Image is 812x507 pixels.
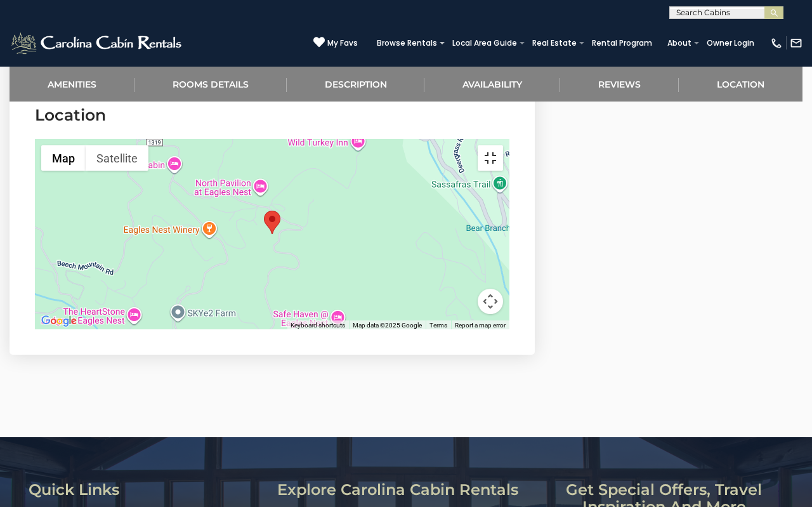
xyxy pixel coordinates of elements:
img: White-1-2.png [10,30,185,56]
a: Rental Program [586,34,658,52]
img: Google [38,313,80,329]
a: About [661,34,698,52]
h3: Quick Links [29,482,268,498]
span: My Favs [327,37,358,49]
a: Report a map error [455,322,506,329]
button: Map camera controls [478,289,503,314]
button: Toggle fullscreen view [478,145,503,171]
a: Location [679,67,802,102]
a: Reviews [560,67,679,102]
img: mail-regular-white.png [790,37,802,49]
a: Real Estate [526,34,583,52]
a: Browse Rentals [370,34,443,52]
img: phone-regular-white.png [770,37,783,49]
h3: Location [35,104,509,126]
a: Availability [424,67,560,102]
a: Owner Login [700,34,761,52]
button: Show satellite imagery [86,145,148,171]
a: Amenities [10,67,134,102]
button: Keyboard shortcuts [291,321,345,330]
a: Description [287,67,425,102]
a: Rooms Details [134,67,287,102]
a: Open this area in Google Maps (opens a new window) [38,313,80,329]
a: Local Area Guide [446,34,523,52]
button: Show street map [41,145,86,171]
a: Terms (opens in new tab) [429,322,447,329]
div: Copperleaf at Eagles Nest [264,211,280,234]
span: Map data ©2025 Google [353,322,422,329]
a: My Favs [313,36,358,49]
h3: Explore Carolina Cabin Rentals [277,482,526,498]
